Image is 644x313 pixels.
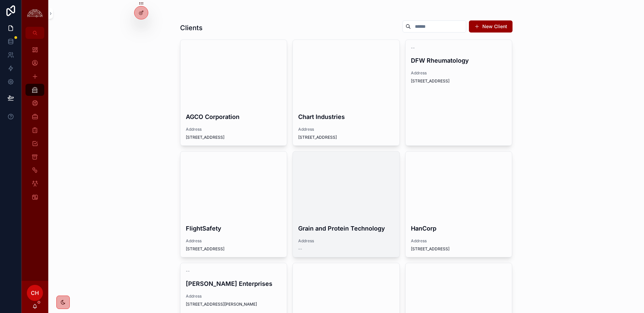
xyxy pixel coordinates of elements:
[186,268,190,274] span: --
[25,8,44,19] img: App logo
[186,127,282,132] span: Address
[411,224,507,233] h4: HanCorp
[298,224,394,233] h4: Grain and Protein Technology
[411,78,507,84] span: [STREET_ADDRESS]
[292,151,400,257] a: Grain and Protein TechnologyAddress--
[186,224,282,233] h4: FlightSafety
[411,246,507,252] span: [STREET_ADDRESS]
[405,40,513,146] a: --DFW RheumatologyAddress[STREET_ADDRESS]
[411,238,507,244] span: Address
[21,39,48,212] div: scrollable content
[298,238,394,244] span: Address
[31,289,39,297] span: CH
[469,20,513,33] button: New Client
[186,135,282,140] span: [STREET_ADDRESS]
[180,40,287,146] a: AGCO CorporationAddress[STREET_ADDRESS]
[406,151,512,216] div: 778c0795d38c4790889d08bccd6235bd28ab7647284e7b1cd2b3dc64200782bb.png
[411,70,507,76] span: Address
[180,151,287,257] a: FlightSafetyAddress[STREET_ADDRESS]
[298,246,302,252] span: --
[292,40,400,146] a: Chart IndustriesAddress[STREET_ADDRESS]
[180,40,287,104] div: AGCO-Logo.wine-2.png
[186,246,282,252] span: [STREET_ADDRESS]
[186,238,282,244] span: Address
[411,56,507,65] h4: DFW Rheumatology
[186,112,282,121] h4: AGCO Corporation
[180,23,203,33] h1: Clients
[180,151,287,216] div: 1633977066381.jpeg
[186,279,282,288] h4: [PERSON_NAME] Enterprises
[411,45,415,51] span: --
[298,135,394,140] span: [STREET_ADDRESS]
[298,127,394,132] span: Address
[293,40,399,104] div: 1426109293-7d24997d20679e908a7df4e16f8b392190537f5f73e5c021cd37739a270e5c0f-d.png
[405,151,513,257] a: HanCorpAddress[STREET_ADDRESS]
[298,112,394,121] h4: Chart Industries
[186,302,282,307] span: [STREET_ADDRESS][PERSON_NAME]
[186,294,282,299] span: Address
[293,151,399,216] div: channels4_profile.jpg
